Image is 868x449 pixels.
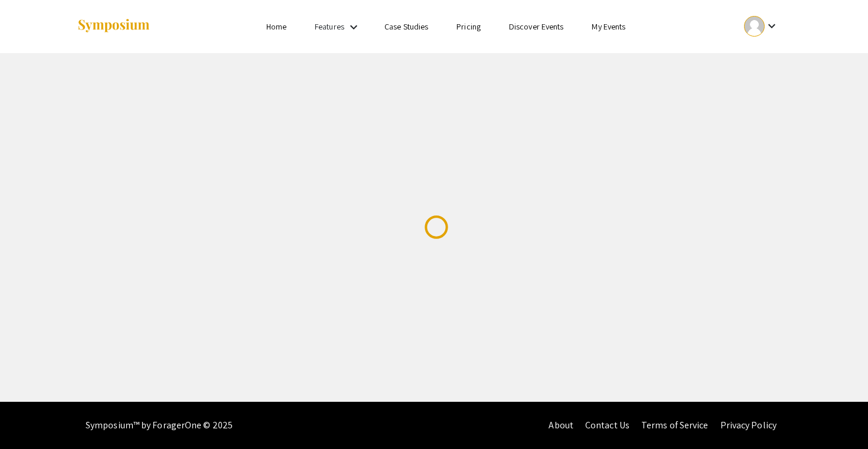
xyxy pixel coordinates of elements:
a: Contact Us [585,419,629,431]
a: Privacy Policy [720,419,776,431]
mat-icon: Expand Features list [347,20,361,34]
mat-icon: Expand account dropdown [765,19,779,33]
a: Discover Events [509,21,564,32]
a: Pricing [456,21,481,32]
button: Expand account dropdown [732,13,791,40]
a: Case Studies [384,21,428,32]
a: About [549,419,573,431]
a: My Events [592,21,625,32]
a: Terms of Service [641,419,709,431]
a: Features [315,21,344,32]
a: Home [266,21,286,32]
div: Symposium™ by ForagerOne © 2025 [86,402,233,449]
img: Symposium by ForagerOne [77,18,151,34]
